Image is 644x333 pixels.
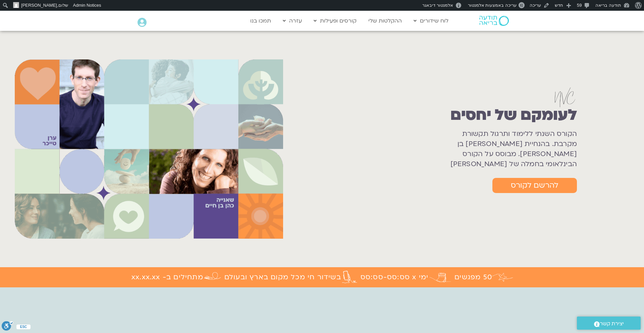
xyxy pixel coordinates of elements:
[600,319,624,328] span: יצירת קשר
[410,14,452,27] a: לוח שידורים
[468,3,517,8] span: עריכה באמצעות אלמנטור
[577,317,641,330] a: יצירת קשר
[450,106,577,124] h1: לעומקם של יחסים
[449,129,577,169] h1: הקורס השנתי ללימוד ותרגול תקשורת מקרבת. בהנחיית [PERSON_NAME] בן [PERSON_NAME]. מבוסס על הקורס הב...
[21,3,57,8] span: [PERSON_NAME]
[365,14,405,27] a: ההקלטות שלי
[310,14,360,27] a: קורסים ופעילות
[279,14,305,27] a: עזרה
[479,16,509,26] img: תודעה בריאה
[511,181,558,190] span: להרשם לקורס
[224,272,341,282] h1: בשידור חי מכל מקום בארץ ובעולם
[454,272,492,282] h1: 50 מפגשים
[361,272,428,282] h1: ימי x סס:סס-סס:סס
[131,272,203,282] h1: מתחילים ב- xx.xx.xx
[492,178,577,193] a: להרשם לקורס
[247,14,274,27] a: תמכו בנו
